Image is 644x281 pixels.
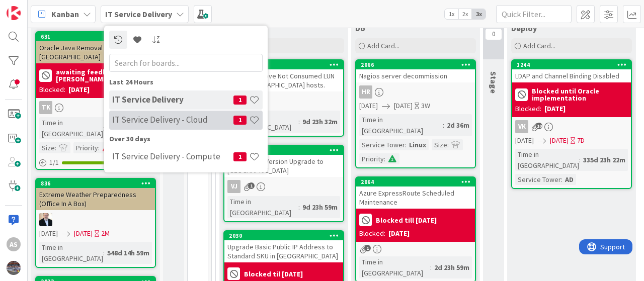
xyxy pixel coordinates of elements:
b: Blocked til [DATE] [244,270,303,277]
img: HO [39,213,52,226]
div: Detach/Remove Not Consumed LUN from [GEOGRAPHIC_DATA] hosts. [224,69,343,91]
div: VK [515,120,528,133]
div: 631Oracle Java Removal - [GEOGRAPHIC_DATA] [36,32,155,63]
span: : [430,262,432,273]
div: 631 [36,32,155,41]
span: : [55,142,56,153]
div: Priority [73,142,98,153]
span: 1x [445,9,458,19]
div: 2030Upgrade Basic Public IP Address to Standard SKU in [GEOGRAPHIC_DATA] [224,231,343,262]
div: Over 30 days [109,134,263,144]
span: : [98,142,100,153]
span: : [405,139,407,150]
div: Service Tower [359,139,405,150]
a: 2042Detach/Remove Not Consumed LUN from [GEOGRAPHIC_DATA] hosts.SUTime in [GEOGRAPHIC_DATA]:9d 23... [223,59,344,137]
div: HR [356,85,475,99]
div: 2030 [229,232,343,239]
span: [DATE] [359,101,378,111]
span: 1 [248,182,255,189]
div: Azure ExpressRoute Scheduled Maintenance [356,186,475,209]
div: [DATE] [388,228,410,239]
span: : [298,202,300,213]
div: 1244 [512,60,631,69]
a: 2041ServiceNow Version Upgrade to [GEOGRAPHIC_DATA]VJTime in [GEOGRAPHIC_DATA]:9d 23h 59m [223,145,344,222]
h4: IT Service Delivery - Compute [112,151,233,161]
div: 3W [421,101,430,111]
span: 1 / 1 [49,157,59,168]
div: 2066 [361,61,475,68]
span: Do [355,23,365,33]
input: Quick Filter... [496,5,572,23]
div: 2064 [361,178,475,185]
div: 9d 23h 59m [300,202,340,213]
div: 2d 36m [444,120,472,131]
div: Time in [GEOGRAPHIC_DATA] [359,256,430,278]
a: 1244LDAP and Channel Binding DisabledBlocked until Oracle implementationBlocked:[DATE]VK[DATE][DA... [511,59,632,189]
div: AD [562,174,576,185]
span: 1 [233,116,247,125]
div: Nagios server decommission [356,69,475,82]
a: 631Oracle Java Removal - [GEOGRAPHIC_DATA]awaiting feedback from [PERSON_NAME]Blocked:[DATE]TKTim... [35,31,156,170]
div: 2M [101,228,110,239]
span: [DATE] [550,135,569,146]
span: : [447,139,449,150]
div: 548d 14h 59m [105,247,152,258]
span: Support [21,2,46,14]
img: Visit kanbanzone.com [7,6,21,20]
div: VJ [227,180,240,193]
div: 2066Nagios server decommission [356,60,475,82]
span: Kanban [51,8,79,20]
div: TK [36,101,155,114]
b: Blocked till [DATE] [376,217,437,224]
h4: IT Service Delivery [112,95,233,105]
div: Time in [GEOGRAPHIC_DATA] [39,117,103,139]
span: : [384,153,385,164]
div: Oracle Java Removal - [GEOGRAPHIC_DATA] [36,41,155,63]
div: TK [39,101,52,114]
div: 631 [41,33,155,40]
span: : [298,116,300,127]
div: Extreme Weather Preparedness (Office In A Box) [36,188,155,210]
div: [DATE] [544,104,566,114]
div: 7D [577,135,585,146]
div: Priority [359,153,384,164]
span: 3x [472,9,486,19]
div: Upgrade Basic Public IP Address to Standard SKU in [GEOGRAPHIC_DATA] [224,240,343,262]
span: : [579,154,581,165]
span: 1 [364,245,371,251]
div: Service Tower [515,174,561,185]
span: Add Card... [367,41,399,50]
div: Blocked: [39,84,65,95]
div: 335d 23h 22m [581,154,628,165]
span: Deploy [511,23,537,33]
div: Last 24 Hours [109,77,263,87]
div: VK [512,120,631,133]
span: : [561,174,562,185]
div: HR [359,85,372,99]
div: Time in [GEOGRAPHIC_DATA] [515,149,579,171]
div: ServiceNow Version Upgrade to [GEOGRAPHIC_DATA] [224,155,343,177]
div: 836 [36,179,155,188]
b: awaiting feedback from [PERSON_NAME] [56,68,152,82]
span: Add Card... [523,41,555,50]
a: 836Extreme Weather Preparedness (Office In A Box)HO[DATE][DATE]2MTime in [GEOGRAPHIC_DATA]:548d 1... [35,178,156,268]
div: 2064Azure ExpressRoute Scheduled Maintenance [356,177,475,209]
div: [DATE] [68,84,90,95]
span: [DATE] [74,228,93,239]
div: 836 [41,180,155,187]
span: : [103,123,105,134]
div: 2041 [229,147,343,154]
div: Size [39,142,55,153]
span: 10 [536,123,542,129]
div: SU [224,95,343,108]
div: Time in [GEOGRAPHIC_DATA] [227,196,298,218]
input: Search for boards... [109,54,263,72]
img: avatar [7,261,21,275]
div: 9d 23h 32m [300,116,340,127]
div: 2064 [356,177,475,186]
span: Stage [489,71,499,93]
span: : [103,247,105,258]
div: Time in [GEOGRAPHIC_DATA] [39,242,103,264]
div: 836Extreme Weather Preparedness (Office In A Box) [36,179,155,210]
div: 2042Detach/Remove Not Consumed LUN from [GEOGRAPHIC_DATA] hosts. [224,60,343,91]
